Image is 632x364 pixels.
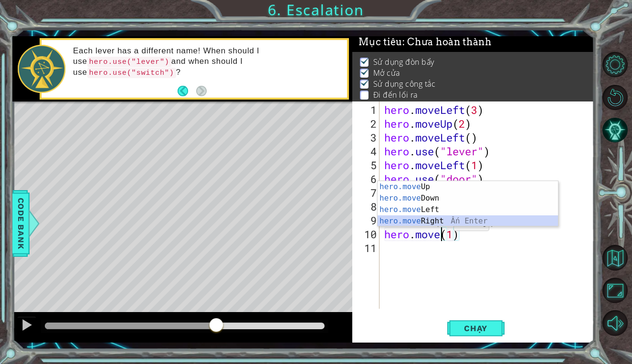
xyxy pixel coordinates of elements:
[602,117,628,142] button: Gợi ý AI
[373,90,418,100] p: Đi đến lối ra
[354,144,379,158] div: 4
[602,310,628,335] button: Tắt âm
[196,86,207,96] button: Next
[354,227,379,241] div: 10
[602,52,628,77] button: Tùy chọn cấp độ
[13,194,29,252] span: Code Bank
[602,278,628,303] button: Tối đa hóa Trình duyệt
[603,241,632,274] a: Trở lại Bản đồ
[87,68,176,78] code: hero.use("switch")
[73,46,340,78] p: Each lever has a different name! When should I use and when should I use ?
[360,79,369,86] img: Check mark for checkbox
[373,68,400,78] p: Mở cửa
[454,324,497,333] span: Chạy
[602,85,628,110] button: Khởi động lại Màn chơi
[354,241,379,255] div: 11
[373,79,436,89] p: Sử dụng công tắc
[447,316,505,341] button: Phím Shift+Phím Enter: Chạy mã hiện tại.
[354,117,379,131] div: 2
[602,245,628,270] button: Trở lại Bản đồ
[354,200,379,213] div: 8
[354,103,379,117] div: 1
[17,316,36,336] button: ⌘ + P: Pause
[354,172,379,186] div: 6
[354,186,379,200] div: 7
[354,158,379,172] div: 5
[178,86,196,96] button: Back
[456,220,486,227] code: anh hùng
[354,131,379,144] div: 3
[360,68,369,75] img: Check mark for checkbox
[87,57,171,67] code: hero.use("lever")
[402,36,492,48] span: : Chưa hoàn thành
[360,57,369,64] img: Check mark for checkbox
[354,213,379,227] div: 9
[373,57,434,67] p: Sử dụng đòn bẩy
[358,36,491,48] span: Mục tiêu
